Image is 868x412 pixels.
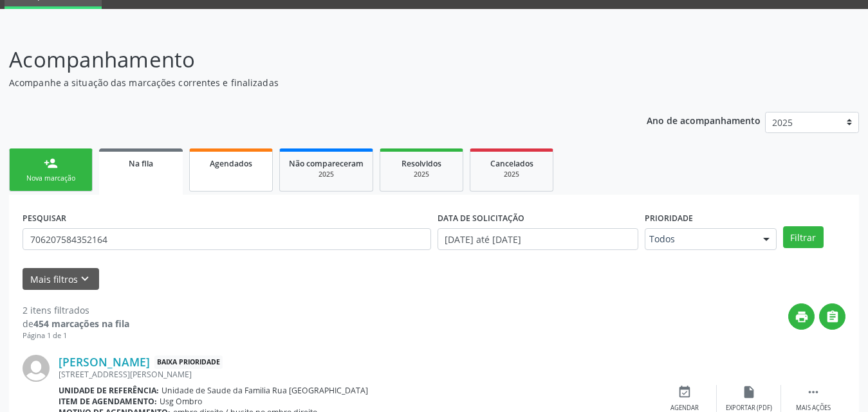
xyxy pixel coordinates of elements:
b: Unidade de referência: [59,385,159,396]
p: Acompanhamento [9,44,604,76]
span: Unidade de Saude da Familia Rua [GEOGRAPHIC_DATA] [162,385,368,396]
div: 2025 [389,170,454,179]
label: DATA DE SOLICITAÇÃO [438,208,524,228]
a: [PERSON_NAME] [59,355,150,369]
i:  [826,310,840,324]
i:  [806,385,820,399]
p: Ano de acompanhamento [647,112,761,128]
div: Página 1 de 1 [23,330,129,341]
i: event_available [678,385,692,399]
span: Não compareceram [289,158,364,169]
i: keyboard_arrow_down [78,272,92,286]
span: Na fila [129,158,153,169]
span: Usg Ombro [160,396,202,407]
b: Item de agendamento: [59,396,157,407]
span: Todos [649,233,750,246]
span: Resolvidos [402,158,441,169]
div: Nova marcação [19,174,83,183]
span: Cancelados [490,158,533,169]
button: print [788,303,815,330]
div: 2025 [289,170,364,179]
span: Baixa Prioridade [154,355,223,369]
label: PESQUISAR [23,208,66,228]
div: person_add [44,156,58,170]
strong: 454 marcações na fila [33,318,129,330]
button: Filtrar [783,226,824,248]
i: insert_drive_file [742,385,756,399]
p: Acompanhe a situação das marcações correntes e finalizadas [9,76,604,89]
button: Mais filtroskeyboard_arrow_down [23,268,99,291]
i: print [795,310,809,324]
span: Agendados [210,158,252,169]
label: Prioridade [645,208,693,228]
div: 2 itens filtrados [23,303,129,317]
div: [STREET_ADDRESS][PERSON_NAME] [59,369,652,380]
input: Selecione um intervalo [438,228,638,250]
div: 2025 [479,170,544,179]
div: de [23,317,129,330]
button:  [819,303,845,330]
input: Nome, CNS [23,228,431,250]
